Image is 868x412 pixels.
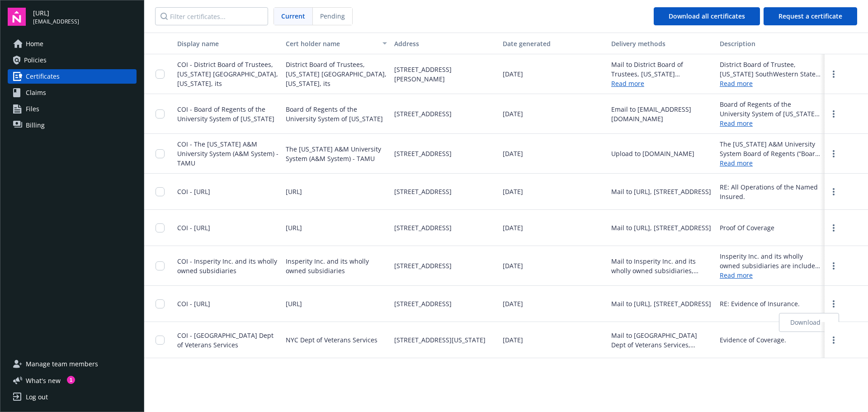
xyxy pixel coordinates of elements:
[156,299,165,308] input: Toggle Row Selected
[155,7,268,25] input: Filter certificates...
[156,70,165,79] input: Toggle Row Selected
[26,85,46,100] span: Claims
[828,109,839,119] a: more
[156,223,165,232] input: Toggle Row Selected
[394,261,452,270] span: [STREET_ADDRESS]
[177,60,278,88] span: COI - District Board of Trustees, [US_STATE] [GEOGRAPHIC_DATA], [US_STATE], its
[720,270,821,280] a: Read more
[26,69,60,84] span: Certificates
[177,105,274,123] span: COI - Board of Regents of the University System of [US_STATE]
[394,149,452,158] span: [STREET_ADDRESS]
[654,7,760,25] button: Download all certificates
[503,261,523,270] span: [DATE]
[26,357,98,371] span: Manage team members
[720,60,821,79] div: District Board of Trustee, [US_STATE] SouthWestern State College, [US_STATE], its trustees, emplo...
[716,33,825,54] button: Description
[779,313,839,331] a: Download
[720,223,774,232] div: Proof Of Coverage
[286,104,387,123] span: Board of Regents of the University System of [US_STATE]
[8,37,137,51] a: Home
[286,39,377,48] div: Cert holder name
[611,39,712,48] div: Delivery methods
[394,299,452,308] span: [STREET_ADDRESS]
[720,158,821,168] a: Read more
[33,8,137,26] button: [URL][EMAIL_ADDRESS]
[394,65,495,84] span: [STREET_ADDRESS][PERSON_NAME]
[611,187,711,196] div: Mail to [URL], [STREET_ADDRESS]
[720,299,800,308] div: RE: Evidence of Insurance.
[394,39,495,48] div: Address
[720,118,821,128] a: Read more
[174,33,282,54] button: Display name
[8,376,75,385] button: What's new1
[503,299,523,308] span: [DATE]
[720,39,821,48] div: Description
[177,331,274,349] span: COI - [GEOGRAPHIC_DATA] Dept of Veterans Services
[281,11,305,21] span: Current
[828,260,839,271] a: more
[503,335,523,345] span: [DATE]
[286,256,387,275] span: Insperity Inc. and its wholly owned subsidiaries
[286,187,302,196] span: [URL]
[720,99,821,118] div: Board of Regents of the University System of [US_STATE] is included as Additional Insured with re...
[286,299,302,308] span: [URL]
[611,60,712,79] div: Mail to District Board of Trustees, [US_STATE] [GEOGRAPHIC_DATA], [STREET_ADDRESS][PERSON_NAME]
[177,257,277,275] span: COI - Insperity Inc. and its wholly owned subsidiaries
[611,149,694,158] div: Upload to [DOMAIN_NAME]
[611,79,644,88] a: Read more
[394,223,452,232] span: [STREET_ADDRESS]
[503,187,523,196] span: [DATE]
[720,79,821,88] a: Read more
[828,223,839,233] a: more
[503,149,523,158] span: [DATE]
[720,335,786,345] div: Evidence of Coverage.
[26,118,45,133] span: Billing
[156,336,165,345] input: Toggle Row Selected
[391,33,499,54] button: Address
[611,256,712,275] div: Mail to Insperity Inc. and its wholly owned subsidiaries, [STREET_ADDRESS]
[8,8,26,26] img: navigator-logo.svg
[156,149,165,158] input: Toggle Row Selected
[611,223,711,232] div: Mail to [URL], [STREET_ADDRESS]
[33,8,79,18] span: [URL]
[611,299,711,308] div: Mail to [URL], [STREET_ADDRESS]
[26,37,43,51] span: Home
[8,53,137,67] a: Policies
[177,187,210,196] span: COI - [URL]
[828,148,839,159] a: more
[177,299,210,308] span: COI - [URL]
[499,33,608,54] button: Date generated
[8,357,137,371] a: Manage team members
[286,60,387,88] span: District Board of Trustees, [US_STATE] [GEOGRAPHIC_DATA], [US_STATE], its
[720,251,821,270] div: Insperity Inc. and its wholly owned subsidiaries are included as Additional Insured with respects...
[764,7,857,25] button: Request a certificate
[282,33,391,54] button: Cert holder name
[828,69,839,80] a: more
[828,186,839,197] a: more
[286,223,302,232] span: [URL]
[828,335,839,346] a: more
[177,39,278,48] div: Display name
[8,118,137,133] a: Billing
[67,376,75,384] div: 1
[320,11,345,21] span: Pending
[286,144,387,163] span: The [US_STATE] A&M University System (A&M System) - TAMU
[286,335,377,345] span: NYC Dept of Veterans Services
[503,69,523,79] span: [DATE]
[156,261,165,270] input: Toggle Row Selected
[8,69,137,84] a: Certificates
[156,187,165,196] input: Toggle Row Selected
[24,53,47,67] span: Policies
[394,109,452,118] span: [STREET_ADDRESS]
[778,12,842,20] span: Request a certificate
[394,187,452,196] span: [STREET_ADDRESS]
[611,331,712,350] div: Mail to [GEOGRAPHIC_DATA] Dept of Veterans Services, [STREET_ADDRESS][US_STATE]
[503,39,604,48] div: Date generated
[503,109,523,118] span: [DATE]
[33,18,79,26] span: [EMAIL_ADDRESS]
[611,104,712,123] div: Email to [EMAIL_ADDRESS][DOMAIN_NAME]
[8,102,137,116] a: Files
[828,298,839,309] a: more
[26,390,48,404] div: Log out
[503,223,523,232] span: [DATE]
